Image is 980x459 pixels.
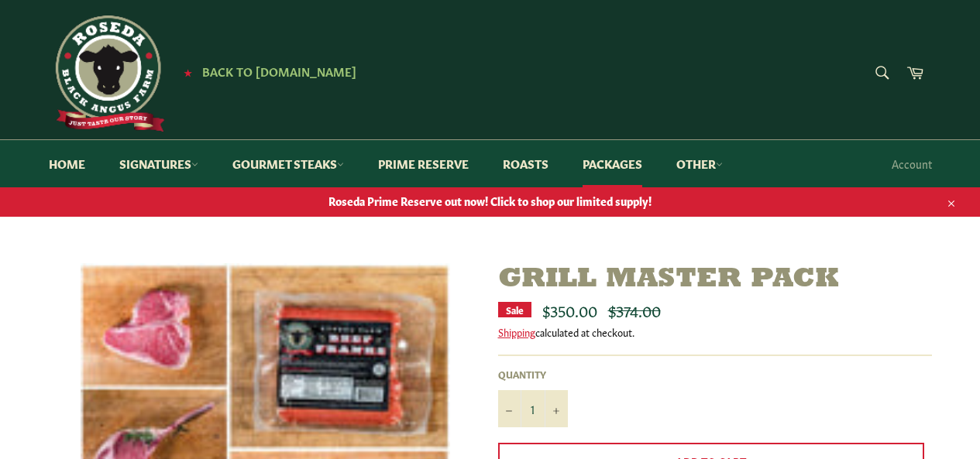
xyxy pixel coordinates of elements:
[545,390,568,427] button: Increase item quantity by one
[661,140,738,187] a: Other
[363,140,484,187] a: Prime Reserve
[498,324,535,339] a: Shipping
[542,299,597,320] span: $350.00
[176,66,356,78] a: ★ Back to [DOMAIN_NAME]
[49,15,165,132] img: Roseda Beef
[498,263,932,296] h1: Grill Master Pack
[608,299,661,320] s: $374.00
[498,302,531,317] div: Sale
[498,390,521,427] button: Reduce item quantity by one
[884,141,940,187] a: Account
[184,66,192,78] span: ★
[202,63,356,79] span: Back to [DOMAIN_NAME]
[567,140,658,187] a: Packages
[217,140,359,187] a: Gourmet Steaks
[498,325,932,339] div: calculated at checkout.
[487,140,564,187] a: Roasts
[33,140,101,187] a: Home
[104,140,214,187] a: Signatures
[498,368,568,381] label: Quantity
